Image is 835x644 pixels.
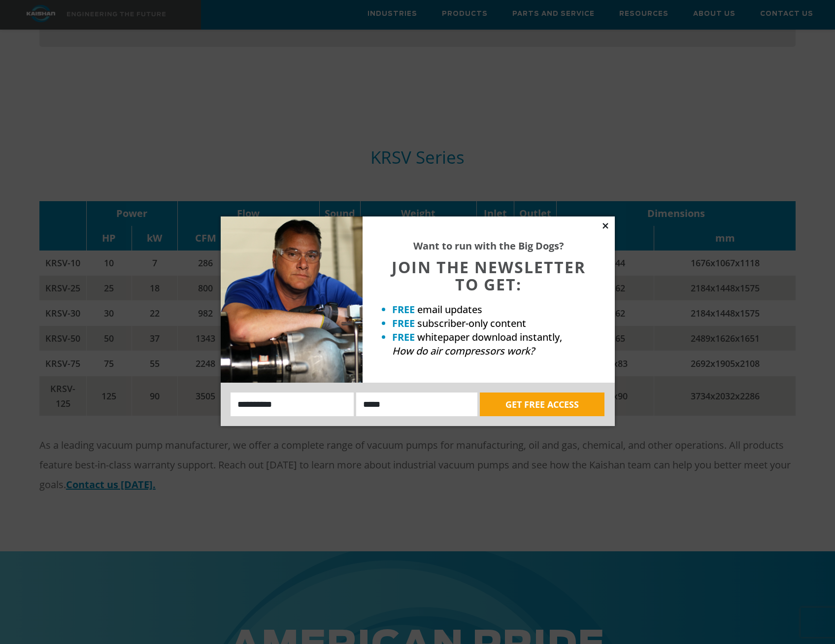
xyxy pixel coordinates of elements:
strong: Want to run with the Big Dogs? [413,239,564,252]
span: subscriber-only content [417,317,526,330]
span: whitepaper download instantly, [417,330,562,344]
input: Email [356,393,477,416]
strong: FREE [392,317,415,330]
button: GET FREE ACCESS [480,393,604,416]
span: JOIN THE NEWSLETTER TO GET: [392,256,586,295]
strong: FREE [392,303,415,316]
button: Close [601,221,610,230]
strong: FREE [392,330,415,344]
span: email updates [417,303,482,316]
input: Name: [231,393,354,416]
em: How do air compressors work? [392,344,534,358]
